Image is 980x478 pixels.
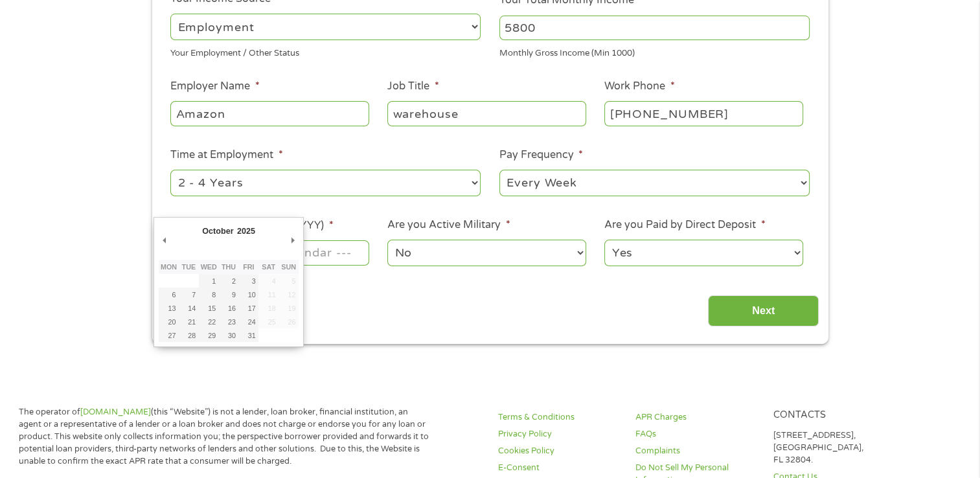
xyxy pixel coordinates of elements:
a: Complaints [635,445,757,457]
input: 1800 [499,16,810,40]
a: FAQs [635,428,757,440]
div: October [201,222,236,240]
button: 29 [199,328,219,342]
button: Next Month [287,232,299,249]
input: Next [708,295,819,327]
p: The operator of (this “Website”) is not a lender, loan broker, financial institution, an agent or... [19,406,432,467]
h4: Contacts [773,409,895,422]
div: 2025 [235,222,256,240]
button: Previous Month [159,232,170,249]
button: 16 [219,301,239,315]
abbr: Sunday [281,263,296,271]
label: Are you Active Military [387,218,510,232]
button: 22 [199,315,219,328]
button: 24 [238,315,258,328]
button: 27 [159,328,179,342]
button: 3 [238,274,258,288]
button: 2 [219,274,239,288]
button: 9 [219,288,239,301]
button: 7 [179,288,199,301]
a: Terms & Conditions [498,411,620,424]
button: 17 [238,301,258,315]
label: Are you Paid by Direct Deposit [604,218,765,232]
a: [DOMAIN_NAME] [80,407,151,417]
a: Privacy Policy [498,428,620,440]
button: 21 [179,315,199,328]
div: Monthly Gross Income (Min 1000) [499,43,810,60]
label: Job Title [387,80,439,93]
abbr: Thursday [222,263,236,271]
label: Employer Name [170,80,259,93]
abbr: Friday [243,263,254,271]
label: Pay Frequency [499,148,583,162]
button: 1 [199,274,219,288]
button: 28 [179,328,199,342]
a: APR Charges [635,411,757,424]
label: Work Phone [604,80,674,93]
input: (231) 754-4010 [604,101,803,126]
button: 13 [159,301,179,315]
button: 31 [238,328,258,342]
button: 6 [159,288,179,301]
button: 30 [219,328,239,342]
label: Time at Employment [170,148,282,162]
button: 23 [219,315,239,328]
input: Cashier [387,101,586,126]
div: Your Employment / Other Status [170,43,481,60]
a: E-Consent [498,462,620,474]
button: 20 [159,315,179,328]
button: 8 [199,288,219,301]
p: [STREET_ADDRESS], [GEOGRAPHIC_DATA], FL 32804. [773,429,895,466]
abbr: Saturday [262,263,275,271]
button: 14 [179,301,199,315]
abbr: Tuesday [182,263,196,271]
input: Walmart [170,101,369,126]
a: Cookies Policy [498,445,620,457]
abbr: Wednesday [201,263,217,271]
button: 10 [238,288,258,301]
button: 15 [199,301,219,315]
abbr: Monday [161,263,177,271]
